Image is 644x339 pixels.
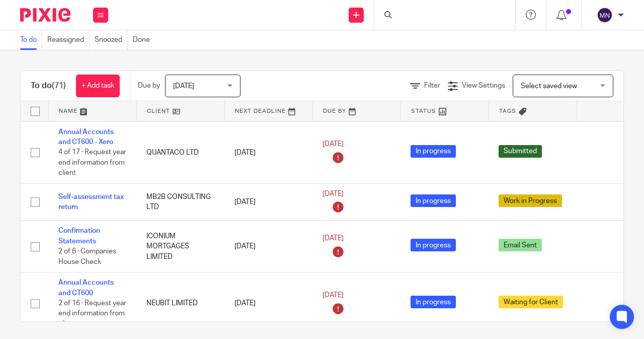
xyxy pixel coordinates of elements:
img: svg%3E [597,7,613,23]
span: [DATE] [323,141,344,148]
span: [DATE] [323,292,344,299]
span: Submitted [499,145,542,158]
span: 2 of 16 · Request year end information from client [58,300,126,327]
span: Tags [499,108,516,114]
a: Reassigned [47,30,90,50]
td: NEUBIT LIMITED [136,273,224,334]
a: + Add task [76,75,120,97]
span: 4 of 17 · Request year end information from client [58,149,126,176]
span: In progress [411,239,456,251]
span: Work in Progress [499,194,562,207]
a: Annual Accounts and CT600 [58,279,114,296]
a: Snoozed [95,30,128,50]
span: Waiting for Client [499,296,563,308]
p: Due by [138,81,160,91]
td: [DATE] [224,183,312,221]
span: [DATE] [323,190,344,197]
span: In progress [411,145,456,158]
a: Annual Accounts and CT600 - Xero [58,128,114,146]
span: [DATE] [173,83,194,90]
span: [DATE] [323,235,344,242]
span: 2 of 6 · Companies House Check [58,248,116,265]
a: Self-assessment tax return [58,193,124,211]
td: ICONIUM MORTGAGES LIMITED [136,221,224,273]
img: Pixie [20,8,70,22]
span: View Settings [462,82,505,89]
td: [DATE] [224,221,312,273]
td: [DATE] [224,273,312,334]
span: In progress [411,296,456,308]
span: In progress [411,194,456,207]
a: Done [133,30,155,50]
td: [DATE] [224,121,312,183]
td: MB2B CONSULTING LTD [136,183,224,221]
a: Confirmation Statements [58,227,100,244]
span: Select saved view [521,83,577,90]
h1: To do [31,81,66,91]
span: Filter [424,82,440,89]
td: QUANTACO LTD [136,121,224,183]
a: To do [20,30,42,50]
span: (71) [52,82,66,90]
span: Email Sent [499,239,542,251]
